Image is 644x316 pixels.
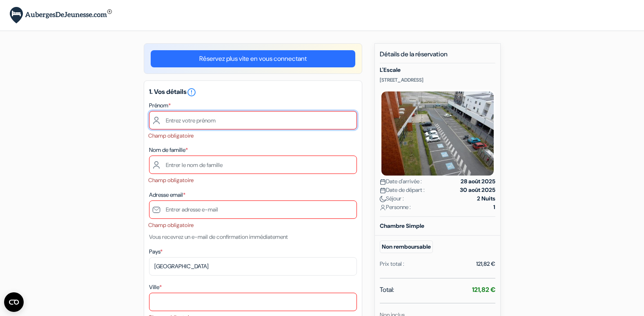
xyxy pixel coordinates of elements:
strong: 1 [493,203,495,211]
small: Vous recevrez un e-mail de confirmation immédiatement [149,233,288,240]
i: error_outline [187,87,196,97]
input: Entrer le nom de famille [149,156,357,174]
h5: Détails de la réservation [380,50,495,63]
span: Date de départ : [380,186,425,194]
input: Entrer adresse e-mail [149,200,357,219]
img: moon.svg [380,196,386,202]
span: Total: [380,285,394,295]
a: Réservez plus vite en vous connectant [151,50,355,67]
span: Séjour : [380,194,404,203]
div: Prix total : [380,260,404,268]
span: Date d'arrivée : [380,177,422,186]
h5: 1. Vos détails [149,87,357,97]
strong: 30 août 2025 [460,186,495,194]
strong: 2 Nuits [477,194,495,203]
li: Champ obligatoire [148,221,357,229]
img: AubergesDeJeunesse.com [10,7,112,24]
b: Chambre Simple [380,222,424,229]
img: calendar.svg [380,187,386,194]
span: Personne : [380,203,411,211]
button: Ouvrir le widget CMP [4,292,24,312]
img: calendar.svg [380,179,386,185]
li: Champ obligatoire [148,132,357,140]
p: [STREET_ADDRESS] [380,77,495,83]
li: Champ obligatoire [148,176,357,185]
a: error_outline [187,87,196,96]
div: 121,82 € [476,260,495,268]
label: Nom de famille [149,146,188,154]
h5: L'Escale [380,67,495,73]
small: Non remboursable [380,240,433,253]
label: Adresse email [149,191,185,199]
label: Prénom [149,101,171,110]
strong: 121,82 € [472,285,495,294]
label: Ville [149,283,162,292]
label: Pays [149,247,163,256]
img: user_icon.svg [380,205,386,211]
strong: 28 août 2025 [461,177,495,186]
input: Entrez votre prénom [149,111,357,129]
